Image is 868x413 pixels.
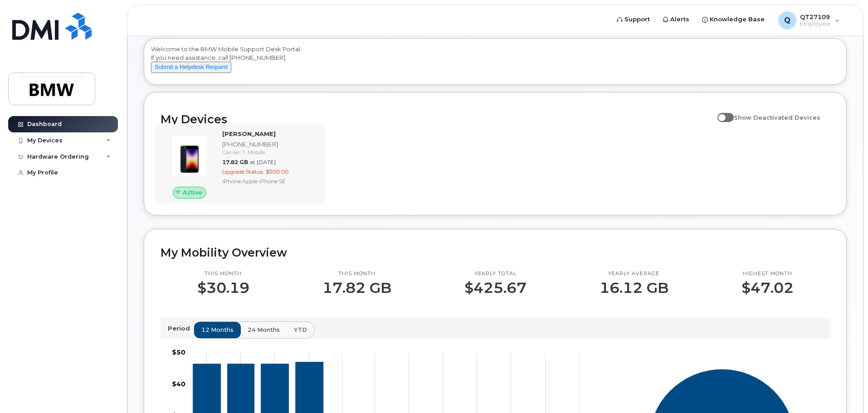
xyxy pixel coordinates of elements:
span: Q [784,15,790,26]
span: Alerts [670,15,689,24]
img: image20231002-3703462-10zne2t.jpeg [168,134,211,178]
a: Support [610,10,656,29]
span: Active [183,188,202,197]
a: Active[PERSON_NAME][PHONE_NUMBER]Carrier: T-Mobile17.82 GBat [DATE]Upgrade Status:$500.00iPhone A... [161,130,320,199]
a: Submit a Helpdesk Request [151,63,231,70]
span: Support [624,15,650,24]
span: Knowledge Base [710,15,765,24]
tspan: $50 [172,348,185,356]
input: Show Deactivated Devices [717,109,725,116]
span: QT27109 [800,13,830,20]
button: Submit a Helpdesk Request [151,62,231,73]
span: Upgrade Status: [222,168,264,175]
h2: My Mobility Overview [161,246,830,259]
h2: My Devices [161,112,713,126]
span: Employee [800,20,830,28]
span: 24 months [248,326,280,334]
tspan: $40 [172,379,185,388]
a: Alerts [656,10,696,29]
strong: [PERSON_NAME] [222,130,276,137]
p: Yearly average [600,270,668,277]
span: $500.00 [266,168,288,175]
span: YTD [294,326,307,334]
a: Knowledge Base [696,10,771,29]
p: Highest month [741,270,794,277]
p: This month [322,270,391,277]
p: $47.02 [741,280,794,296]
div: [PHONE_NUMBER] [222,140,316,149]
div: Welcome to the BMW Mobile Support Desk Portal If you need assistance, call [PHONE_NUMBER]. [151,45,839,81]
p: 17.82 GB [322,280,391,296]
span: Show Deactivated Devices [734,114,820,121]
p: 16.12 GB [600,280,668,296]
p: Period [168,324,194,333]
p: Yearly total [464,270,527,277]
div: Carrier: T-Mobile [222,148,316,156]
div: QT27109 [772,11,846,29]
p: $425.67 [464,280,527,296]
div: iPhone Apple iPhone SE [222,177,316,185]
span: 17.82 GB [222,159,248,165]
p: $30.19 [197,280,249,296]
p: This month [197,270,249,277]
iframe: Messenger Launcher [829,374,861,406]
span: at [DATE] [250,159,276,165]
